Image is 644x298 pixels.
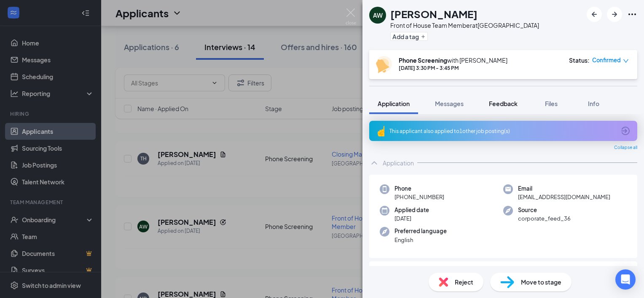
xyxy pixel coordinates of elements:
[518,193,610,201] span: [EMAIL_ADDRESS][DOMAIN_NAME]
[389,128,615,135] div: This applicant also applied to 1 other job posting(s)
[615,269,636,290] div: Open Intercom Messenger
[623,58,629,64] span: down
[394,193,444,201] span: [PHONE_NUMBER]
[383,159,414,167] div: Application
[607,7,622,22] button: ArrowRight
[435,100,464,107] span: Messages
[394,236,447,244] span: English
[588,100,599,107] span: Info
[518,214,571,223] span: corporate_feed_36
[394,206,429,214] span: Applied date
[627,9,637,19] svg: Ellipses
[369,158,379,168] svg: ChevronUp
[589,9,599,19] svg: ArrowLeftNew
[545,100,558,107] span: Files
[394,214,429,223] span: [DATE]
[390,21,539,29] div: Front of House Team Member at [GEOGRAPHIC_DATA]
[609,9,620,19] svg: ArrowRight
[390,7,478,21] h1: [PERSON_NAME]
[489,100,518,107] span: Feedback
[390,32,428,41] button: PlusAdd a tag
[394,227,447,235] span: Preferred language
[455,277,473,287] span: Reject
[399,56,447,64] b: Phone Screening
[394,184,444,193] span: Phone
[399,56,507,64] div: with [PERSON_NAME]
[569,56,590,64] div: Status :
[378,100,410,107] span: Application
[587,7,602,22] button: ArrowLeftNew
[399,64,507,72] div: [DATE] 3:30 PM - 3:45 PM
[620,126,631,136] svg: ArrowCircle
[518,206,571,214] span: Source
[373,11,383,19] div: AW
[421,34,426,39] svg: Plus
[614,144,637,151] span: Collapse all
[521,277,561,287] span: Move to stage
[518,184,610,193] span: Email
[592,56,621,64] span: Confirmed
